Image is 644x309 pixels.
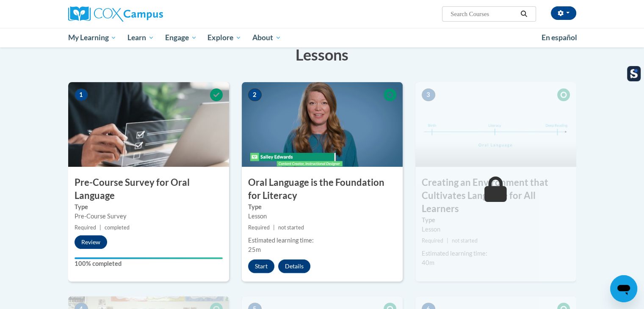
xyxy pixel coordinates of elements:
span: Required [248,224,270,231]
span: | [273,224,275,231]
span: 40m [422,259,434,266]
h3: Lessons [68,44,576,65]
span: Required [422,237,443,244]
label: 100% completed [75,259,223,268]
a: En español [536,29,583,47]
span: Engage [165,33,197,43]
span: 25m [248,246,261,253]
button: Account Settings [551,6,576,20]
div: Estimated learning time: [422,249,570,258]
span: completed [105,224,130,231]
a: Learn [122,28,160,47]
span: | [447,237,448,244]
span: Learn [127,33,154,43]
button: Search [517,9,530,19]
label: Type [422,215,570,225]
img: Course Image [415,82,576,167]
h3: Pre-Course Survey for Oral Language [68,176,229,202]
span: | [100,224,101,231]
div: Main menu [55,28,589,47]
h3: Oral Language is the Foundation for Literacy [242,176,403,202]
img: Cox Campus [68,6,163,22]
span: not started [278,224,304,231]
span: En español [542,33,577,42]
span: About [252,33,281,43]
label: Type [248,202,396,212]
span: 3 [422,88,435,101]
button: Start [248,259,274,273]
a: About [247,28,287,47]
button: Review [75,235,107,249]
label: Type [75,202,223,212]
button: Details [278,259,310,273]
img: Course Image [68,82,229,167]
input: Search Courses [450,9,517,19]
span: Explore [207,33,241,43]
a: My Learning [63,28,122,47]
a: Cox Campus [68,6,229,22]
span: 1 [75,88,88,101]
span: 2 [248,88,262,101]
img: Course Image [242,82,403,167]
div: Estimated learning time: [248,236,396,245]
span: My Learning [68,33,116,43]
span: Required [75,224,96,231]
a: Engage [160,28,202,47]
div: Lesson [248,212,396,221]
h3: Creating an Environment that Cultivates Language for All Learners [415,176,576,215]
div: Pre-Course Survey [75,212,223,221]
div: Your progress [75,257,223,259]
a: Explore [202,28,247,47]
div: Lesson [422,225,570,234]
iframe: Button to launch messaging window [610,275,637,302]
span: not started [452,237,478,244]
